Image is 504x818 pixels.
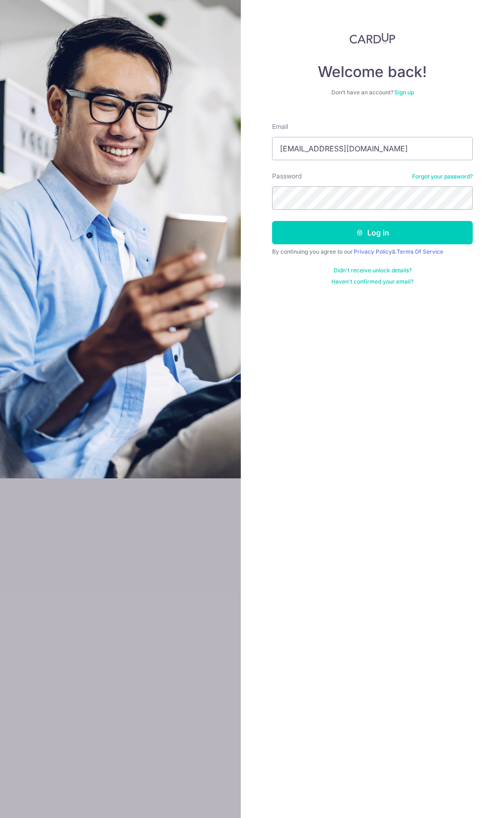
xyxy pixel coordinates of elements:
img: CardUp Logo [350,33,395,44]
label: Email [272,122,288,131]
div: By continuing you agree to our & [272,248,473,256]
a: Didn't receive unlock details? [334,267,412,274]
a: Sign up [394,89,414,96]
a: Privacy Policy [354,248,392,255]
input: Enter your Email [272,137,473,160]
div: Don’t have an account? [272,89,473,96]
a: Terms Of Service [397,248,443,255]
button: Log in [272,221,473,244]
label: Password [272,171,302,181]
h4: Welcome back! [272,63,473,81]
a: Forgot your password? [412,173,473,180]
a: Haven't confirmed your email? [331,278,413,285]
